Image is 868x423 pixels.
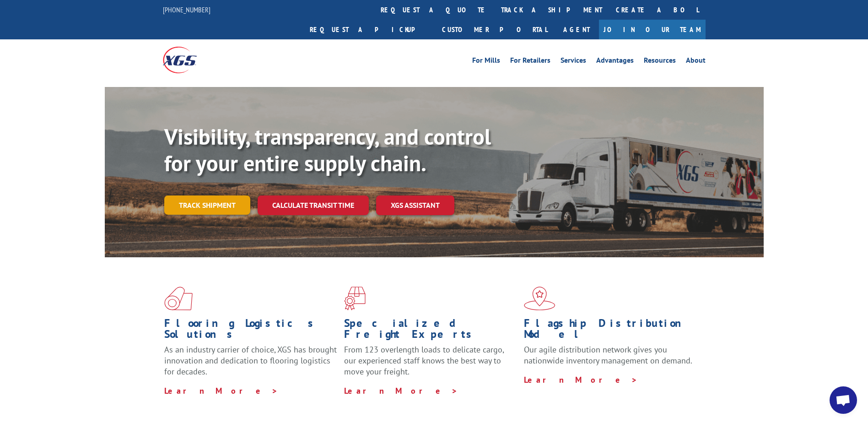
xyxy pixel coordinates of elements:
a: Agent [554,20,599,39]
h1: Flagship Distribution Model [524,318,697,344]
a: XGS ASSISTANT [376,195,454,215]
h1: Specialized Freight Experts [344,318,517,344]
a: For Retailers [510,57,550,67]
a: Learn More > [524,374,638,385]
a: Customer Portal [435,20,554,39]
p: From 123 overlength loads to delicate cargo, our experienced staff knows the best way to move you... [344,344,517,385]
span: As an industry carrier of choice, XGS has brought innovation and dedication to flooring logistics... [164,344,337,377]
a: Advantages [596,57,634,67]
img: xgs-icon-flagship-distribution-model-red [524,287,555,310]
a: Learn More > [344,385,458,396]
img: xgs-icon-total-supply-chain-intelligence-red [164,287,193,310]
a: Request a pickup [303,20,435,39]
a: Open chat [830,386,857,414]
a: Services [561,57,586,67]
a: Calculate transit time [258,195,369,215]
img: xgs-icon-focused-on-flooring-red [344,287,366,310]
a: Track shipment [164,195,250,215]
a: Resources [644,57,676,67]
h1: Flooring Logistics Solutions [164,318,337,344]
span: Our agile distribution network gives you nationwide inventory management on demand. [524,344,692,366]
a: Join Our Team [599,20,706,39]
b: Visibility, transparency, and control for your entire supply chain. [164,122,491,177]
a: [PHONE_NUMBER] [163,5,210,14]
a: Learn More > [164,385,278,396]
a: About [686,57,706,67]
a: For Mills [472,57,500,67]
